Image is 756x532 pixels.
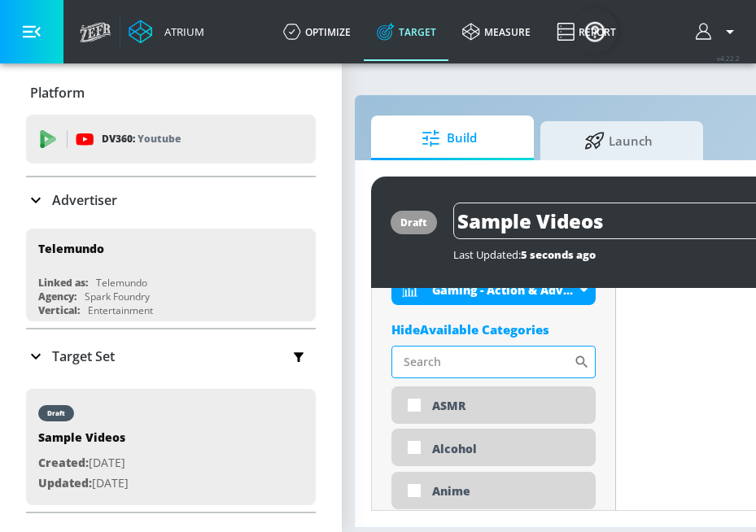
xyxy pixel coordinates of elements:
[38,455,89,470] span: Created:
[572,8,618,54] button: Open Resource Center
[38,430,129,453] div: Sample Videos
[449,2,544,61] a: measure
[400,216,427,229] div: draft
[432,282,576,298] div: Gaming - Action & Adventure
[391,346,574,378] input: Search
[138,130,181,147] p: Youtube
[26,177,316,223] div: Advertiser
[26,389,316,505] div: draftSample VideosCreated:[DATE]Updated:[DATE]
[38,241,104,256] div: Telemundo
[391,429,596,466] div: Alcohol
[432,483,583,499] div: Anime
[270,2,364,61] a: optimize
[38,303,80,317] div: Vertical:
[52,347,115,365] p: Target Set
[521,247,596,262] span: 5 seconds ago
[557,121,680,160] span: Launch
[26,229,316,321] div: TelemundoLinked as:TelemundoAgency:Spark FoundryVertical:Entertainment
[26,329,316,383] div: Target Set
[129,20,204,44] a: Atrium
[47,409,65,417] div: draft
[717,54,740,63] span: v 4.22.2
[38,453,129,473] p: [DATE]
[391,386,596,424] div: ASMR
[85,290,150,303] div: Spark Foundry
[432,398,583,413] div: ASMR
[88,303,153,317] div: Entertainment
[30,84,85,102] p: Platform
[38,473,129,494] p: [DATE]
[38,276,88,290] div: Linked as:
[391,321,596,338] div: HideAvailable Categories
[387,119,511,158] span: Build
[364,2,449,61] a: Target
[38,475,92,491] span: Updated:
[544,2,629,61] a: Report
[432,441,583,456] div: Alcohol
[391,472,596,509] div: Anime
[38,290,76,303] div: Agency:
[158,24,204,39] div: Atrium
[96,276,147,290] div: Telemundo
[52,191,117,209] p: Advertiser
[26,115,316,164] div: DV360: Youtube
[102,130,181,148] p: DV360:
[391,276,596,305] div: Gaming - Action & Adventure
[26,70,316,116] div: Platform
